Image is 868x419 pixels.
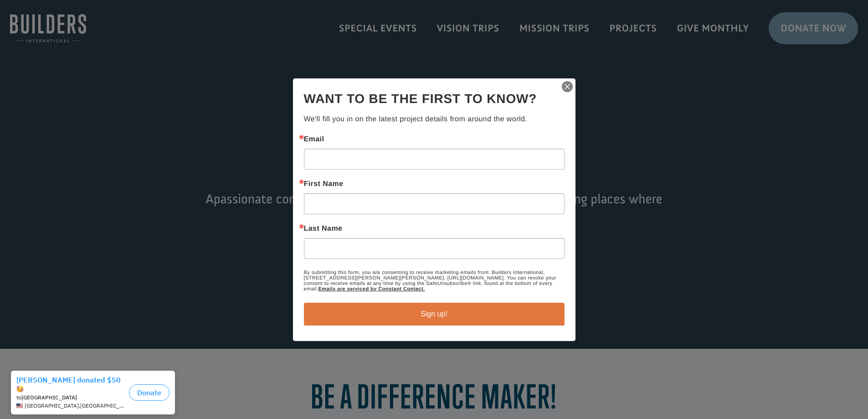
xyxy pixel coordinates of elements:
[16,9,125,27] div: [PERSON_NAME] donated $50
[304,136,565,143] label: Email
[21,28,77,35] strong: [GEOGRAPHIC_DATA]
[304,114,565,125] p: We'll fill you in on the latest project details from around the world.
[304,270,565,292] p: By submitting this form, you are consenting to receive marketing emails from: Builders Internatio...
[16,36,23,43] img: US.png
[304,225,565,233] label: Last Name
[304,303,565,326] button: Sign up!
[129,18,169,35] button: Donate
[318,286,425,292] a: Emails are serviced by Constant Contact.
[16,19,24,26] img: emoji partyFace
[25,36,125,43] span: [GEOGRAPHIC_DATA] , [GEOGRAPHIC_DATA]
[304,89,565,109] h2: Want to be the first to know?
[304,181,565,188] label: First Name
[16,28,125,35] div: to
[561,80,574,93] img: ctct-close-x.svg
